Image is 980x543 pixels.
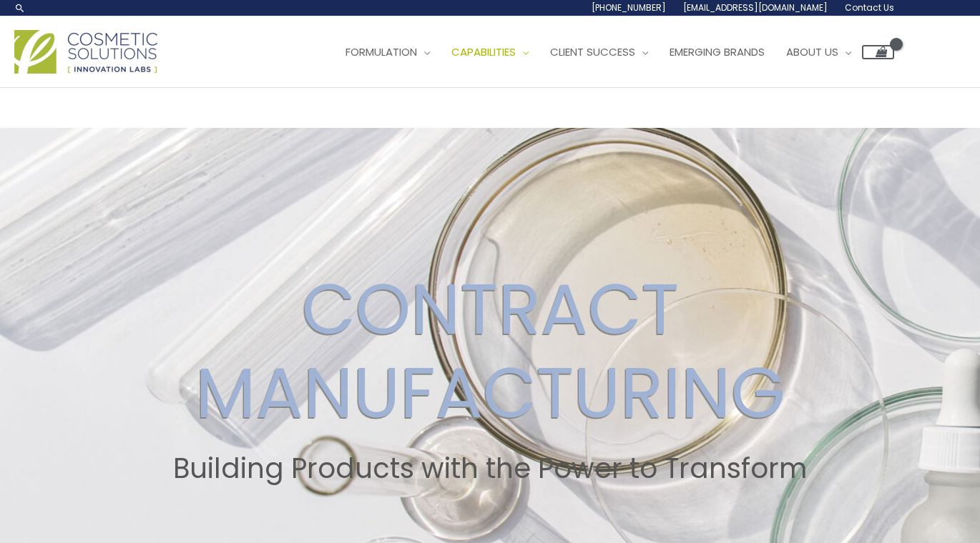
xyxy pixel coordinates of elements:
span: [EMAIL_ADDRESS][DOMAIN_NAME] [683,1,828,14]
span: Formulation [346,44,417,59]
a: Search icon link [14,2,26,14]
span: Emerging Brands [670,44,765,59]
span: Client Success [550,44,635,59]
span: [PHONE_NUMBER] [592,1,666,14]
nav: Site Navigation [324,31,894,74]
a: Emerging Brands [659,31,775,74]
h2: Building Products with the Power to Transform [14,452,966,485]
a: View Shopping Cart, empty [862,45,894,59]
a: Formulation [335,31,441,74]
img: Cosmetic Solutions Logo [14,30,157,74]
a: About Us [775,31,862,74]
span: Capabilities [451,44,516,59]
h2: CONTRACT MANUFACTURING [14,267,966,435]
a: Capabilities [441,31,539,74]
a: Client Success [539,31,659,74]
span: About Us [786,44,838,59]
span: Contact Us [845,1,894,14]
